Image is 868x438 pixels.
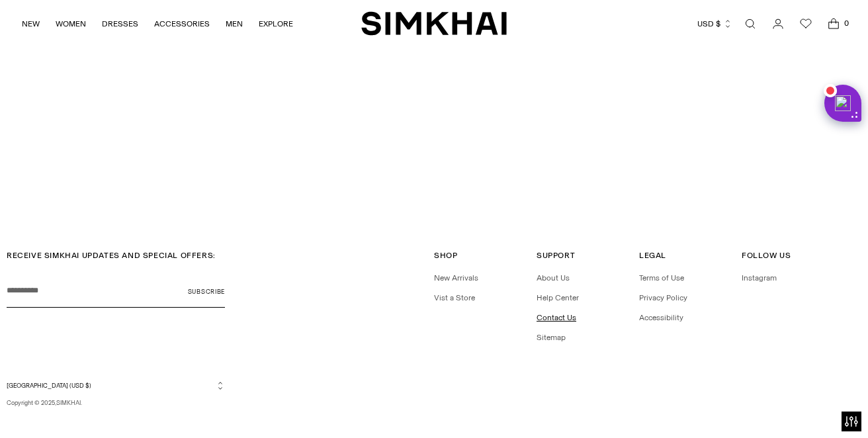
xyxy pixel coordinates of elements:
a: Contact Us [537,313,576,322]
a: Open cart modal [820,11,847,37]
span: Follow Us [742,251,791,260]
p: Copyright © 2025, . [7,398,225,408]
a: Wishlist [793,11,819,37]
button: [GEOGRAPHIC_DATA] (USD $) [7,380,225,390]
a: EXPLORE [259,9,293,38]
span: Shop [434,251,457,260]
a: WOMEN [56,9,86,38]
a: SIMKHAI [361,11,507,36]
span: 0 [840,17,852,29]
a: SPRING 2026 SHOW [396,171,472,185]
a: Go to the account page [765,11,791,37]
a: Vist a Store [434,293,475,302]
a: Privacy Policy [639,293,687,302]
a: SIMKHAI [56,399,81,406]
a: Instagram [742,273,777,283]
a: NEW [22,9,40,38]
a: MEN [226,9,243,38]
button: Subscribe [188,275,225,308]
a: Help Center [537,293,579,302]
a: Sitemap [537,333,566,342]
a: ACCESSORIES [154,9,210,38]
a: Terms of Use [639,273,684,283]
a: DRESSES [102,9,138,38]
a: Accessibility [639,313,683,322]
span: Support [537,251,575,260]
span: Legal [639,251,666,260]
a: Open search modal [737,11,763,37]
a: About Us [537,273,570,283]
button: USD $ [697,9,732,38]
span: SPRING 2026 SHOW [396,171,472,181]
a: New Arrivals [434,273,478,283]
span: RECEIVE SIMKHAI UPDATES AND SPECIAL OFFERS: [7,251,216,260]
